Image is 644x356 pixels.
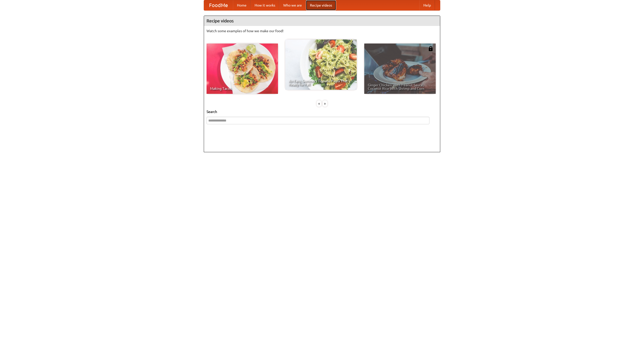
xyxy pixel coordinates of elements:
a: Recipe videos [306,0,336,10]
div: » [323,100,327,107]
a: How it works [251,0,279,10]
h5: Search [207,109,437,114]
span: Making Tacos [210,87,274,90]
a: Who we are [279,0,306,10]
a: Making Tacos [207,44,278,94]
div: « [317,100,321,107]
img: 483408.png [428,46,433,51]
h4: Recipe videos [204,16,440,26]
a: Help [419,0,435,10]
a: Home [233,0,251,10]
a: An Easy, Summery Tomato Pasta That's Ready for Fall [285,39,357,90]
p: Watch some examples of how we make our food! [207,28,437,33]
span: An Easy, Summery Tomato Pasta That's Ready for Fall [289,79,353,86]
a: FoodMe [204,0,233,10]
